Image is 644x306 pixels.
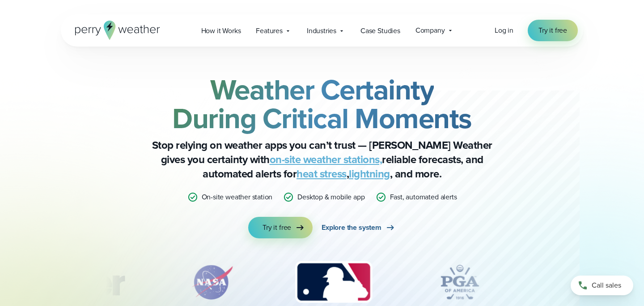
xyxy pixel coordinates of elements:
div: 2 of 12 [181,260,243,305]
span: How it Works [201,26,241,36]
img: MLB.svg [286,260,381,305]
img: DPR-Construction.svg [538,260,610,305]
span: Industries [307,26,336,36]
span: Features [256,26,283,36]
span: Case Studies [360,26,400,36]
a: Try it free [528,20,578,41]
img: PGA.svg [424,260,496,305]
div: 1 of 12 [11,260,138,305]
span: Try it free [538,25,567,36]
a: on-site weather stations, [270,151,382,168]
a: Call sales [571,276,633,295]
strong: Weather Certainty During Critical Moments [172,69,472,139]
a: heat stress [297,166,347,182]
a: Explore the system [322,217,396,238]
a: Try it free [248,217,313,238]
span: Log in [495,25,513,35]
a: Log in [495,25,513,36]
span: Call sales [592,280,621,291]
div: 4 of 12 [424,260,496,305]
p: Desktop & mobile app [297,192,364,203]
p: Fast, automated alerts [390,192,457,203]
img: Turner-Construction_1.svg [11,260,138,305]
p: On-site weather station [202,192,273,203]
img: NASA.svg [181,260,243,305]
p: Stop relying on weather apps you can’t trust — [PERSON_NAME] Weather gives you certainty with rel... [143,138,501,181]
div: 3 of 12 [286,260,381,305]
div: 5 of 12 [538,260,610,305]
span: Explore the system [322,222,381,233]
a: Case Studies [353,22,408,40]
a: lightning [349,166,390,182]
span: Try it free [263,222,291,233]
a: How it Works [194,22,249,40]
span: Company [415,25,445,36]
